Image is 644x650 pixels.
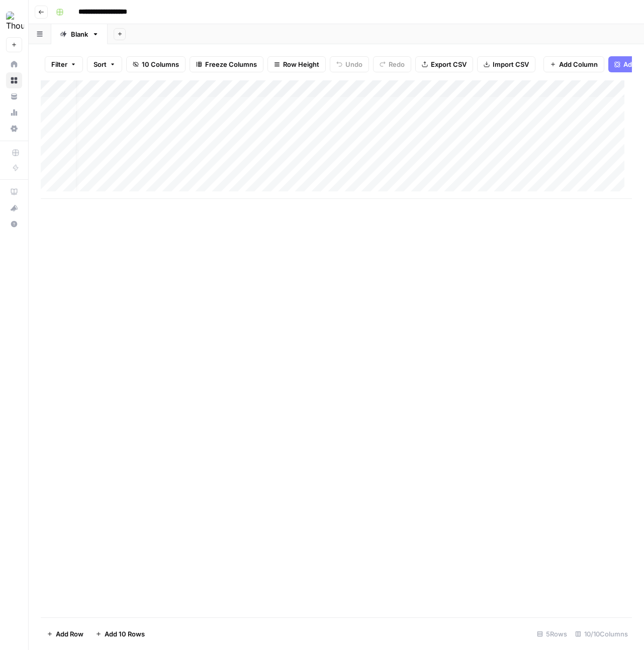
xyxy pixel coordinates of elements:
span: Undo [345,59,362,69]
span: Add 10 Rows [105,629,145,639]
a: Blank [51,24,108,44]
button: Import CSV [477,56,535,72]
span: Export CSV [431,59,467,69]
a: Home [6,56,22,72]
button: Help + Support [6,216,22,232]
button: Add Column [543,56,604,72]
button: 10 Columns [126,56,186,72]
button: Row Height [267,56,326,72]
span: Add Column [559,59,598,69]
span: Add Row [56,629,83,639]
div: Blank [71,29,88,39]
a: Your Data [6,88,22,104]
span: Redo [389,59,405,69]
a: Usage [6,104,22,121]
div: What's new? [7,200,22,215]
button: Add 10 Rows [89,626,151,642]
a: Browse [6,72,22,88]
span: 10 Columns [142,59,179,69]
span: Filter [51,59,67,69]
button: Freeze Columns [190,56,263,72]
img: Thoughtspot Logo [6,12,24,30]
button: Redo [373,56,411,72]
span: Import CSV [493,59,529,69]
button: Sort [87,56,122,72]
button: Filter [45,56,83,72]
span: Freeze Columns [205,59,257,69]
button: Export CSV [415,56,473,72]
button: What's new? [6,200,22,216]
a: AirOps Academy [6,184,22,200]
button: Undo [330,56,369,72]
div: 5 Rows [533,626,571,642]
button: Add Row [41,626,89,642]
span: Sort [94,59,107,69]
div: 10/10 Columns [571,626,632,642]
button: Workspace: Thoughtspot [6,8,22,33]
a: Settings [6,121,22,137]
span: Row Height [283,59,319,69]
